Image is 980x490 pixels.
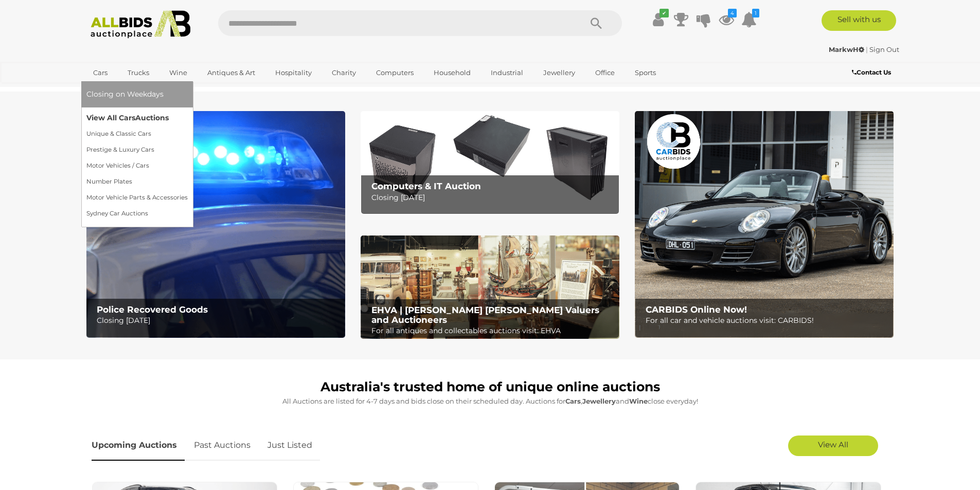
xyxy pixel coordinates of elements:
a: Antiques & Art [201,64,262,81]
a: ✔ [651,10,666,29]
strong: MarkwH [829,45,864,53]
img: EHVA | Evans Hastings Valuers and Auctioneers [361,235,619,339]
a: CARBIDS Online Now! CARBIDS Online Now! For all car and vehicle auctions visit: CARBIDS! [635,111,894,338]
a: Wine [163,64,194,81]
a: View All [788,435,878,456]
img: Computers & IT Auction [361,111,619,214]
a: EHVA | Evans Hastings Valuers and Auctioneers EHVA | [PERSON_NAME] [PERSON_NAME] Valuers and Auct... [361,235,619,339]
button: Search [571,10,622,36]
a: Sign Out [869,45,899,53]
p: For all antiques and collectables auctions visit: EHVA [371,324,614,337]
i: 1 [752,9,759,17]
a: Upcoming Auctions [92,430,185,461]
b: EHVA | [PERSON_NAME] [PERSON_NAME] Valuers and Auctioneers [371,305,599,325]
p: Closing [DATE] [371,191,614,204]
a: Industrial [484,64,530,81]
a: Hospitality [269,64,318,81]
i: ✔ [660,9,669,17]
h1: Australia's trusted home of unique online auctions [92,380,889,394]
a: MarkwH [829,45,866,53]
a: 1 [741,10,757,29]
b: Police Recovered Goods [97,304,208,315]
a: Charity [325,64,363,81]
a: Police Recovered Goods Police Recovered Goods Closing [DATE] [86,111,345,338]
a: Computers & IT Auction Computers & IT Auction Closing [DATE] [361,111,619,214]
a: Sports [628,64,663,81]
p: All Auctions are listed for 4-7 days and bids close on their scheduled day. Auctions for , and cl... [92,395,889,407]
a: 4 [719,10,734,29]
a: Contact Us [852,67,894,78]
img: CARBIDS Online Now! [635,111,894,338]
i: 4 [728,9,737,17]
span: View All [818,440,848,449]
a: Just Listed [260,430,320,461]
span: | [866,45,868,53]
p: For all car and vehicle auctions visit: CARBIDS! [646,314,888,327]
a: Sell with us [822,10,896,31]
strong: Wine [629,397,648,405]
a: Household [427,64,477,81]
b: Computers & IT Auction [371,181,481,191]
img: Police Recovered Goods [86,111,345,338]
b: CARBIDS Online Now! [646,304,747,315]
a: Office [589,64,621,81]
b: Contact Us [852,68,891,76]
p: Closing [DATE] [97,314,339,327]
img: Allbids.com.au [85,10,197,39]
a: Computers [369,64,420,81]
strong: Cars [565,397,581,405]
strong: Jewellery [582,397,616,405]
a: Cars [86,64,114,81]
a: Past Auctions [186,430,258,461]
a: Trucks [121,64,156,81]
a: Jewellery [537,64,582,81]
